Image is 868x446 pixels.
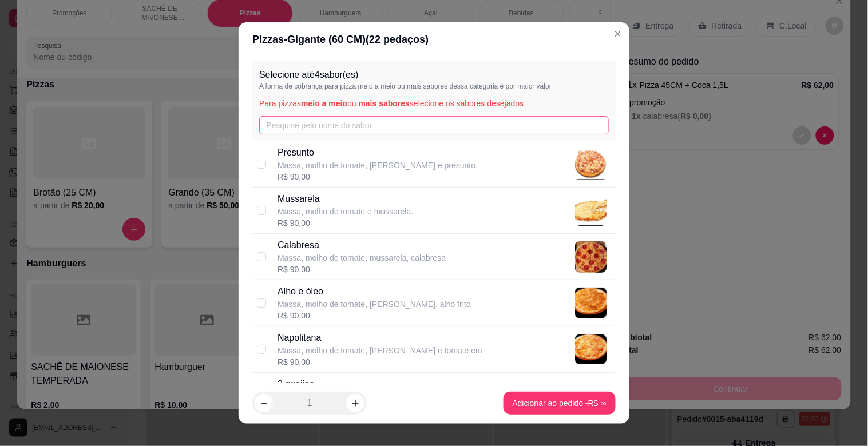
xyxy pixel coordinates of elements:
input: Pesquise pelo nome do sabor [259,116,609,134]
span: maior valor [518,82,552,90]
div: R$ 90,00 [278,217,413,229]
p: Calabresa [278,238,446,252]
p: Massa, molho de tomate e mussarela. [278,206,413,217]
p: A forma de cobrança para pizza meio a meio ou mais sabores dessa categoria é por [259,82,609,91]
span: meio a meio [301,99,347,108]
button: increase-product-quantity [346,394,364,412]
p: Massa, molho de tomate, [PERSON_NAME] e tomate em [278,345,482,356]
p: Para pizzas ou selecione os sabores desejados [259,98,609,109]
p: Alho e óleo [278,285,471,298]
button: Close [609,25,627,43]
p: 3 queijos [278,377,441,391]
p: Napolitana [278,331,482,345]
img: product-image [575,195,607,226]
p: Mussarela [278,192,413,206]
div: Pizzas - Gigante (60 CM) ( 22 pedaços) [252,31,616,47]
span: mais sabores [359,99,410,108]
img: product-image [575,334,607,365]
p: Selecione até 4 sabor(es) [259,68,609,82]
img: product-image [575,288,607,319]
div: R$ 90,00 [278,171,478,182]
div: R$ 90,00 [278,264,446,275]
button: Adicionar ao pedido -R$ ∞ [504,392,616,415]
p: 1 [307,396,312,410]
div: R$ 90,00 [278,356,482,368]
img: product-image [575,241,607,273]
div: R$ 90,00 [278,310,471,321]
p: Massa, molho de tomate, [PERSON_NAME], alho frito [278,298,471,310]
p: Presunto [278,146,478,160]
img: product-image [575,148,607,180]
p: Massa, molho de tomate, [PERSON_NAME] e presunto. [278,160,478,171]
button: decrease-product-quantity [255,394,273,412]
p: Massa, molho de tomate, mussarela, calabresa [278,252,446,264]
